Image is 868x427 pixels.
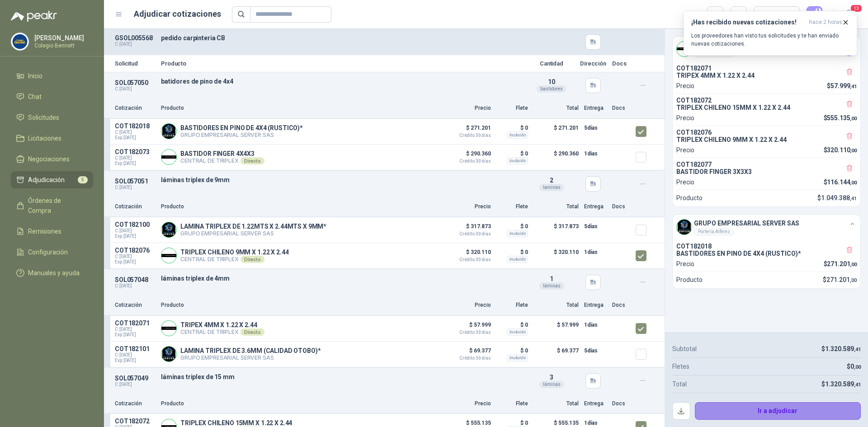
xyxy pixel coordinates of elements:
[533,202,579,211] p: Total
[584,301,607,310] p: Entrega
[550,275,553,282] span: 1
[676,65,857,72] p: COT182071
[446,330,491,335] span: Crédito 30 días
[11,264,93,282] a: Manuales y ayuda
[584,122,607,133] p: 5 días
[446,258,491,262] span: Crédito 30 días
[676,168,857,175] p: BASTIDOR FINGER 3X3X3
[446,247,491,262] p: $ 320.110
[115,399,156,408] p: Cotización
[11,33,28,50] img: Company Logo
[161,399,440,408] p: Producto
[676,72,857,79] p: TRIPEX 4MM X 1.22 X 2.44
[529,61,574,66] p: Cantidad
[28,268,80,278] span: Manuales y ayuda
[446,133,491,138] span: Crédito 30 días
[850,363,861,370] span: 0
[827,146,857,154] span: 320.110
[684,11,857,56] button: ¡Has recibido nuevas cotizaciones!hace 2 horas Los proveedores han visto tus solicitudes y te han...
[446,104,491,113] p: Precio
[11,244,93,261] a: Configuración
[446,221,491,236] p: $ 317.873
[11,11,57,22] img: Logo peakr
[676,161,857,168] p: COT182077
[676,81,694,91] p: Precio
[115,34,156,42] p: GSOL005568
[854,382,861,388] span: ,41
[115,319,156,327] p: COT182071
[180,223,326,230] p: LAMINA TRIPLEX DE 1.22MTS X 2.44MTS X 9MM*
[672,379,687,389] p: Total
[28,92,42,102] span: Chat
[161,150,176,164] img: Company Logo
[241,157,264,164] div: Directo
[115,155,156,161] span: C: [DATE]
[115,130,156,135] span: C: [DATE]
[161,176,524,183] p: láminas triplex de 9mm
[847,361,861,371] p: $
[695,402,861,420] button: Ir a adjudicar
[446,301,491,310] p: Precio
[115,382,156,387] p: C: [DATE]
[533,122,579,141] p: $ 271.201
[533,104,579,113] p: Total
[115,418,156,425] p: COT182072
[676,97,857,104] p: COT182072
[180,321,264,328] p: TRIPEX 4MM X 1.22 X 2.44
[824,177,857,187] p: $
[161,301,440,310] p: Producto
[446,356,491,361] span: Crédito 30 días
[28,226,61,236] span: Remisiones
[161,34,524,42] p: pedido carpinteria CB
[584,319,607,330] p: 1 días
[446,399,491,408] p: Precio
[824,145,857,155] p: $
[533,345,579,363] p: $ 69.377
[180,249,288,256] p: TRIPLEX CHILENO 9MM X 1.22 X 2.44
[115,61,156,66] p: Solicitud
[446,122,491,138] p: $ 271.201
[677,220,692,235] img: Company Logo
[507,328,528,336] div: Incluido
[676,250,857,257] p: BASTIDORES EN PINO DE 4X4 (RUSTICO)*
[824,113,857,123] p: $
[11,67,93,84] a: Inicio
[821,379,861,389] p: $
[11,223,93,240] a: Remisiones
[676,259,694,269] p: Precio
[115,276,156,283] p: SOL057048
[496,148,528,159] p: $ 0
[161,275,524,282] p: láminas triplex de 4mm
[850,4,863,13] span: 13
[180,157,264,164] p: CENTRAL DE TRIPLEX
[115,352,156,358] span: C: [DATE]
[830,82,857,89] span: 57.999
[825,345,861,352] span: 1.320.589
[584,104,607,113] p: Entrega
[676,275,703,285] p: Producto
[115,202,156,211] p: Cotización
[827,81,857,91] p: $
[694,228,734,235] div: Portería Alférez
[507,256,528,263] div: Incluido
[548,78,555,85] span: 10
[550,374,553,381] span: 3
[161,202,440,211] p: Producto
[115,185,156,190] p: C: [DATE]
[180,131,303,138] p: GRUPO EMPRESARIAL SERVER SAS
[612,104,630,113] p: Docs
[841,6,857,23] button: 13
[11,150,93,168] a: Negociaciones
[241,328,264,336] div: Directo
[539,381,564,388] div: láminas
[672,361,689,371] p: Fletes
[807,6,823,23] button: 5
[673,215,860,239] div: Company LogoGRUPO EMPRESARIAL SERVER SASPortería Alférez
[180,124,303,131] p: BASTIDORES EN PINO DE 4X4 (RUSTICO)*
[580,61,607,66] p: Dirección
[28,71,42,81] span: Inicio
[115,301,156,310] p: Cotización
[827,260,857,267] span: 271.201
[11,192,93,219] a: Órdenes de Compra
[496,319,528,330] p: $ 0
